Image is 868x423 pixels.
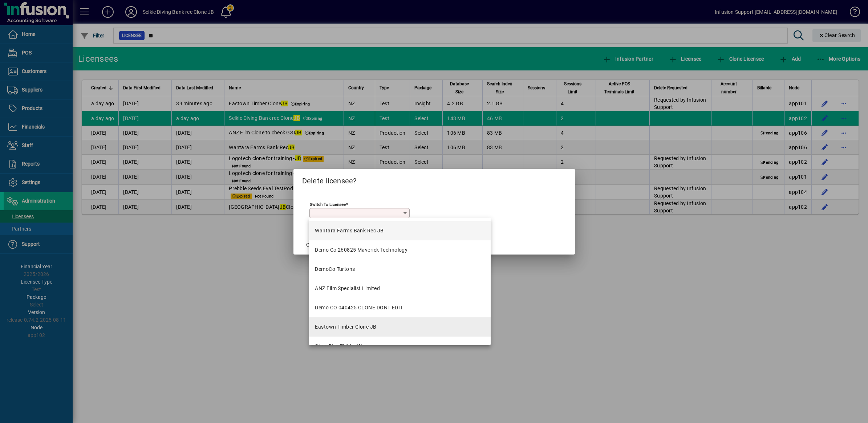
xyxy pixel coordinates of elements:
mat-option: Demo CO 040425 CLONE DONT EDIT [309,298,491,317]
mat-option: Eastown Timber Clone JB [309,317,491,337]
mat-option: Wantara Farms Bank Rec JB [309,221,491,240]
button: Cancel [302,239,325,252]
mat-option: ANZ Film Specialist Limited [309,279,491,298]
h2: Delete licensee? [293,169,575,190]
div: Demo Co 260825 Maverick Technology [315,246,407,254]
div: Demo CO 040425 CLONE DONT EDIT [315,304,403,312]
div: ANZ Film Specialist Limited [315,285,380,292]
mat-label: Switch to licensee [310,202,346,207]
div: Wantara Farms Bank Rec JB [315,227,384,235]
mat-option: CleanBiz - EVAL -AN [309,337,491,356]
mat-option: DemoCo Turtons [309,260,491,279]
div: Eastown Timber Clone JB [315,323,376,331]
mat-option: Demo Co 260825 Maverick Technology [309,240,491,260]
div: DemoCo Turtons [315,265,355,273]
span: Cancel [306,241,321,249]
div: CleanBiz - EVAL -AN [315,342,362,350]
